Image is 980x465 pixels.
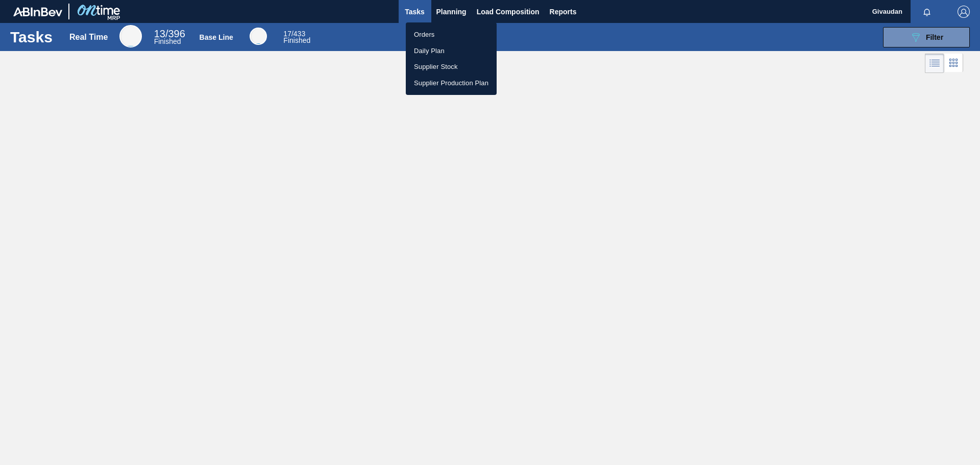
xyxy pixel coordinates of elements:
[406,59,497,75] a: Supplier Stock
[406,27,497,43] a: Orders
[406,43,497,59] a: Daily Plan
[406,75,497,91] a: Supplier Production Plan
